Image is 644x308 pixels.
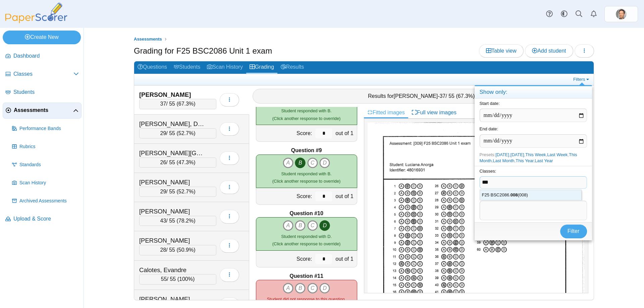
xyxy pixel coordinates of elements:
a: Classes [3,66,82,82]
span: [PERSON_NAME] [394,93,438,99]
a: Scan History [204,61,246,74]
a: Last Month [493,158,514,163]
span: Standards [19,162,79,168]
tags: ​ [480,176,587,188]
span: 37 [439,93,445,99]
span: Add student [532,48,566,54]
a: Scan History [9,175,82,191]
a: Last Year [535,158,553,163]
div: out of 1 [334,125,357,141]
span: Table view [486,48,517,54]
a: PaperScorer [3,18,70,24]
div: [PERSON_NAME] [139,207,206,216]
small: (Click another response to override) [272,108,340,121]
a: Fitted images [364,107,408,118]
a: Full view images [408,107,460,118]
img: ps.HSacT1knwhZLr8ZK [616,9,627,19]
div: [PERSON_NAME], Daviyone [139,120,206,128]
label: End date: [480,126,498,131]
span: 28 [160,247,166,253]
div: [PERSON_NAME] [139,295,206,304]
span: Patrick Rowe [616,9,627,19]
i: C [307,158,318,168]
a: ps.HSacT1knwhZLr8ZK [604,6,638,22]
span: Archived Assessments [19,198,79,204]
strong: 008 [511,192,518,197]
span: 52.7% [178,189,194,194]
tags: ​ [480,201,587,221]
img: PaperScorer [3,3,70,23]
a: Students [3,84,82,101]
span: 67.3% [178,101,194,107]
i: B [295,283,306,294]
div: F25 BSC2086. (008) [480,190,581,200]
span: Presets: , , , , , , , [480,152,577,163]
i: C [307,283,318,294]
span: Student responded with D. [281,234,332,239]
a: Filters [572,76,592,83]
span: 29 [160,130,166,136]
a: Last Week [547,152,568,157]
div: out of 1 [334,188,357,204]
span: Assessments [134,37,162,42]
a: Add student [525,44,573,58]
a: Performance Bands [9,121,82,137]
a: Create New [3,30,81,44]
div: / 55 ( ) [139,158,216,168]
a: Questions [134,61,170,74]
i: A [283,158,293,168]
div: Calotes, Evandre [139,266,206,274]
i: C [307,220,318,231]
a: Standards [9,157,82,173]
div: / 55 ( ) [139,128,216,138]
span: Student did not response to this question. [267,297,346,302]
a: Rubrics [9,139,82,155]
span: Upload & Score [13,215,79,223]
h1: Grading for F25 BSC2086 Unit 1 exam [134,45,272,57]
span: Assessments [14,107,73,114]
span: Dashboard [13,52,79,60]
span: 26 [160,160,166,165]
div: Score: [256,251,314,267]
a: Students [170,61,204,74]
b: Question #11 [289,272,323,280]
b: Question #9 [291,147,322,154]
h4: Show only: [475,86,592,99]
label: Classes: [480,169,496,174]
small: (Click another response to override) [272,234,340,246]
a: Upload & Score [3,211,82,227]
div: / 55 ( ) [139,187,216,197]
div: Results for - / 55 ( ) [253,89,591,104]
div: [PERSON_NAME] [139,178,206,187]
span: 50.9% [178,247,194,253]
a: Grading [246,61,277,74]
label: Start date: [480,101,500,106]
a: [DATE] [511,152,524,157]
span: 29 [160,189,166,194]
span: Students [13,88,79,96]
a: Archived Assessments [9,193,82,209]
i: D [319,220,330,231]
div: [PERSON_NAME] [139,90,206,99]
span: Rubrics [19,143,79,150]
div: / 55 ( ) [139,99,216,109]
small: (Click another response to override) [272,171,340,184]
span: 78.2% [178,218,194,224]
i: B [295,220,306,231]
a: Assessments [132,35,164,44]
span: Student responded with B. [281,108,332,113]
span: 52.7% [178,130,194,136]
span: 47.3% [178,160,194,165]
span: 100% [179,276,193,282]
i: A [283,283,293,294]
a: Alerts [586,7,601,21]
a: Assessments [3,103,82,119]
span: 37 [160,101,166,107]
a: This Month [480,152,577,163]
i: D [319,158,330,168]
a: Results [277,61,307,74]
a: Dashboard [3,48,82,64]
div: / 55 ( ) [139,245,216,255]
span: 67.3% [458,93,473,99]
div: Score: [256,188,314,204]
